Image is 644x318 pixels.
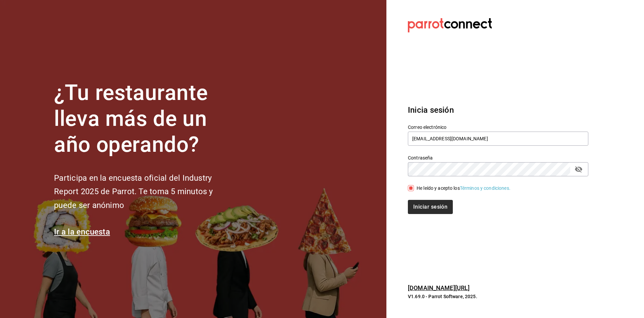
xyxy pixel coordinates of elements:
h3: Inicia sesión [408,104,588,116]
button: Iniciar sesión [408,200,453,214]
div: He leído y acepto los [417,185,511,192]
h1: ¿Tu restaurante lleva más de un año operando? [54,80,235,157]
a: Términos y condiciones. [460,185,511,191]
button: passwordField [573,164,584,175]
a: Ir a la encuesta [54,227,110,237]
input: Ingresa tu correo electrónico [408,132,588,146]
p: V1.69.0 - Parrot Software, 2025. [408,293,588,300]
label: Contraseña [408,155,588,160]
a: [DOMAIN_NAME][URL] [408,284,470,291]
h2: Participa en la encuesta oficial del Industry Report 2025 de Parrot. Te toma 5 minutos y puede se... [54,171,235,212]
label: Correo electrónico [408,125,588,130]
